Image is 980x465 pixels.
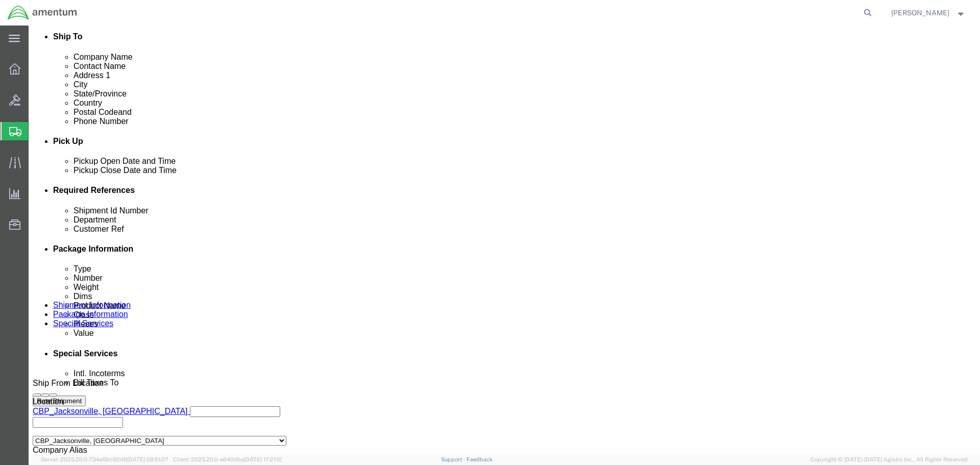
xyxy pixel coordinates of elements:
span: Nick Riddle [891,7,949,18]
img: logo [7,5,78,20]
a: Support [441,456,467,462]
span: [DATE] 09:51:07 [127,456,168,462]
span: Copyright © [DATE]-[DATE] Agistix Inc., All Rights Reserved [811,455,968,464]
a: Feedback [467,456,493,462]
span: [DATE] 17:21:12 [244,456,282,462]
span: Client: 2025.20.0-e640dba [173,456,282,462]
iframe: FS Legacy Container [29,26,980,454]
button: [PERSON_NAME] [891,7,966,19]
span: Server: 2025.20.0-734e5bc92d9 [41,456,168,462]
